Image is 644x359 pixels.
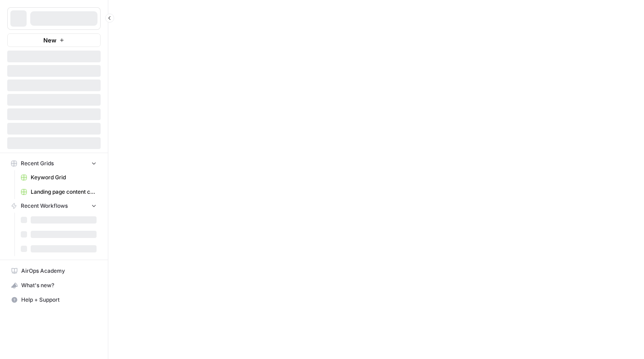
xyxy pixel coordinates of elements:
div: What's new? [8,279,100,292]
a: Landing page content creator [PERSON_NAME] (1) [17,185,101,199]
span: Recent Workflows [21,202,68,210]
button: Help + Support [7,293,101,307]
button: What's new? [7,278,101,293]
a: AirOps Academy [7,264,101,278]
a: Keyword Grid [17,170,101,185]
button: Recent Grids [7,157,101,170]
span: Recent Grids [21,159,54,168]
span: Keyword Grid [31,173,97,182]
button: Recent Workflows [7,199,101,213]
button: New [7,33,101,47]
span: Help + Support [21,296,97,304]
span: New [43,36,56,45]
span: Landing page content creator [PERSON_NAME] (1) [31,188,97,196]
span: AirOps Academy [21,267,97,275]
